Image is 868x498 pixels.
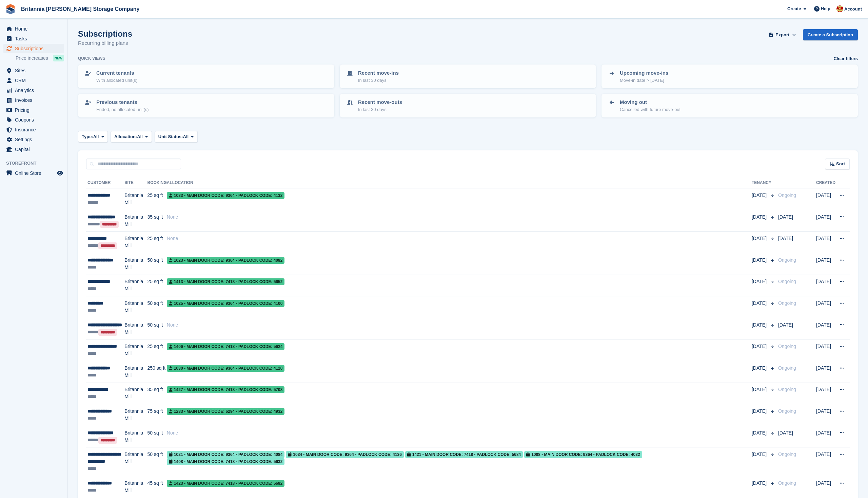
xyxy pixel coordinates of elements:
[778,451,796,457] span: Ongoing
[96,77,137,84] p: With allocated unit(s)
[147,426,167,447] td: 50 sq ft
[3,168,64,178] a: menu
[147,404,167,426] td: 75 sq ft
[167,365,285,372] span: 1030 - Main door code: 9364 - Padlock code: 4120
[79,94,334,117] a: Previous tenants Ended, no allocated unit(s)
[147,339,167,361] td: 25 sq ft
[147,361,167,383] td: 250 sq ft
[167,343,285,350] span: 1406 - Main door code: 7418 - Padlock code: 5624
[752,214,768,221] span: [DATE]
[124,447,147,476] td: Britannia Mill
[15,66,56,75] span: Sites
[124,253,147,275] td: Britannia Mill
[124,296,147,318] td: Britannia Mill
[816,188,835,210] td: [DATE]
[816,210,835,232] td: [DATE]
[82,133,93,140] span: Type:
[147,178,167,188] th: Booking
[358,98,402,106] p: Recent move-outs
[167,321,752,329] div: None
[5,4,16,14] img: stora-icon-8386f47178a22dfd0bd8f6a31ec36ba5ce8667c1dd55bd0f319d3a0aa187defe.svg
[147,476,167,498] td: 45 sq ft
[167,214,752,221] div: None
[16,54,64,62] a: Price increases NEW
[114,133,137,140] span: Allocation:
[752,365,768,372] span: [DATE]
[816,404,835,426] td: [DATE]
[15,168,56,178] span: Online Store
[124,339,147,361] td: Britannia Mill
[816,339,835,361] td: [DATE]
[816,232,835,253] td: [DATE]
[124,188,147,210] td: Britannia Mill
[778,300,796,306] span: Ongoing
[147,188,167,210] td: 25 sq ft
[602,94,857,117] a: Moving out Cancelled with future move-out
[816,426,835,447] td: [DATE]
[155,131,198,142] button: Unit Status: All
[15,135,56,144] span: Settings
[778,236,793,241] span: [DATE]
[167,278,285,285] span: 1413 - Main door code: 7418 - Padlock code: 5652
[15,125,56,134] span: Insurance
[137,133,143,140] span: All
[167,257,285,264] span: 1023 - Main door code: 9364 - Padlock code: 4092
[844,6,862,13] span: Account
[167,300,285,307] span: 1025 - Main door code: 9364 - Padlock code: 4100
[752,343,768,350] span: [DATE]
[124,275,147,296] td: Britannia Mill
[620,98,680,106] p: Moving out
[816,178,835,188] th: Created
[3,86,64,95] a: menu
[147,383,167,404] td: 35 sq ft
[111,131,152,142] button: Allocation: All
[358,69,399,77] p: Recent move-ins
[816,383,835,404] td: [DATE]
[752,480,768,487] span: [DATE]
[768,29,797,40] button: Export
[778,480,796,486] span: Ongoing
[3,66,64,75] a: menu
[15,145,56,154] span: Capital
[752,192,768,199] span: [DATE]
[3,34,64,43] a: menu
[752,321,768,329] span: [DATE]
[340,65,595,88] a: Recent move-ins In last 30 days
[816,318,835,339] td: [DATE]
[836,5,843,12] img: Einar Agustsson
[6,160,67,167] span: Storefront
[3,135,64,144] a: menu
[167,451,285,458] span: 1021 - Main door code: 9364 - Padlock code: 4084
[147,318,167,339] td: 50 sq ft
[124,476,147,498] td: Britannia Mill
[524,451,642,458] span: 1008 - Main door code: 9364 - Padlock code: 4032
[787,5,801,12] span: Create
[16,55,48,61] span: Price increases
[3,95,64,105] a: menu
[96,98,149,106] p: Previous tenants
[167,458,285,465] span: 1408 - Main door code: 7418 - Padlock code: 5632
[53,55,64,61] div: NEW
[78,131,108,142] button: Type: All
[96,69,137,77] p: Current tenants
[183,133,189,140] span: All
[96,106,149,113] p: Ended, no allocated unit(s)
[79,65,334,88] a: Current tenants With allocated unit(s)
[167,192,285,199] span: 1033 - Main door code: 9364 - Padlock code: 4132
[15,86,56,95] span: Analytics
[124,426,147,447] td: Britannia Mill
[836,161,845,167] span: Sort
[78,39,132,47] p: Recurring billing plans
[778,192,796,198] span: Ongoing
[15,34,56,43] span: Tasks
[3,125,64,134] a: menu
[3,115,64,125] a: menu
[15,105,56,115] span: Pricing
[816,296,835,318] td: [DATE]
[778,214,793,220] span: [DATE]
[286,451,404,458] span: 1034 - Main door code: 9364 - Padlock code: 4136
[158,133,183,140] span: Unit Status:
[778,365,796,371] span: Ongoing
[147,275,167,296] td: 25 sq ft
[803,29,858,40] a: Create a Subscription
